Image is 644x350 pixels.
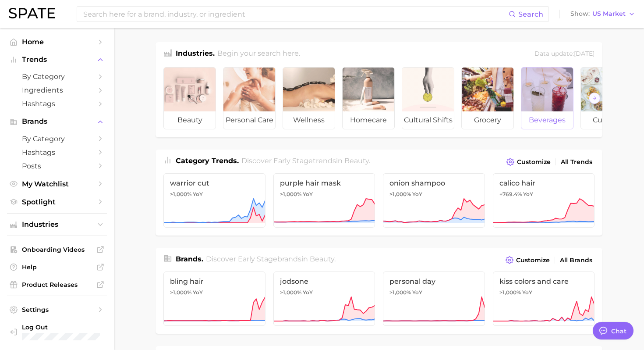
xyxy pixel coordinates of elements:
a: Log out. Currently logged in with e-mail mweisbaum@dotdashmdp.com. [7,321,107,343]
a: Product Releases [7,278,107,291]
span: YoY [303,191,313,198]
a: All Brands [558,254,594,266]
span: jodsone [280,277,369,286]
span: All Brands [560,257,592,264]
span: beauty [344,157,369,165]
span: Industries [22,221,92,229]
a: Ingredients [7,83,107,97]
a: personal day>1,000% YoY [383,271,485,326]
a: calico hair+769.4% YoY [493,173,595,228]
a: culinary [580,67,633,129]
a: warrior cut>1,000% YoY [163,173,265,228]
a: jodsone>1,000% YoY [273,271,375,326]
span: Trends [22,56,92,64]
a: Onboarding Videos [7,243,107,256]
span: Product Releases [22,281,92,289]
span: My Watchlist [22,180,92,188]
span: Posts [22,162,92,170]
a: by Category [7,132,107,146]
span: Show [570,11,590,16]
button: Brands [7,115,107,128]
a: All Trends [559,156,594,168]
span: personal care [223,111,275,129]
a: Hashtags [7,146,107,159]
span: >1,000% [280,191,301,197]
button: Trends [7,53,107,66]
h1: Industries. [176,48,215,60]
span: kiss colors and care [499,277,588,286]
span: grocery [462,111,513,129]
span: warrior cut [170,179,259,187]
span: personal day [389,277,478,286]
a: grocery [461,67,514,129]
span: Hashtags [22,148,92,157]
span: YoY [412,191,422,198]
span: beverages [521,111,573,129]
span: >1,000% [499,289,521,296]
span: +769.4% [499,191,522,197]
a: Spotlight [7,195,107,209]
span: >1,000% [280,289,301,296]
a: personal care [223,67,276,129]
span: Search [518,10,543,18]
a: cultural shifts [402,67,454,129]
span: YoY [303,289,313,296]
a: Help [7,261,107,274]
span: calico hair [499,179,588,187]
span: YoY [523,191,533,198]
img: SPATE [9,8,55,18]
span: US Market [592,11,626,16]
span: onion shampoo [389,179,478,187]
a: My Watchlist [7,177,107,191]
span: culinary [581,111,633,129]
a: homecare [342,67,395,129]
button: Customize [504,156,553,168]
span: Settings [22,306,92,314]
span: Discover Early Stage trends in . [241,157,370,165]
span: YoY [193,191,203,198]
button: Industries [7,218,107,231]
a: bling hair>1,000% YoY [163,271,265,326]
span: All Trends [561,158,592,166]
button: Customize [503,254,552,266]
span: Customize [517,158,551,166]
span: homecare [343,111,394,129]
span: >1,000% [170,191,191,197]
button: ShowUS Market [568,8,637,20]
a: by Category [7,70,107,83]
span: Category Trends . [176,157,239,165]
span: by Category [22,72,92,81]
h2: Begin your search here. [217,48,300,60]
span: >1,000% [389,289,411,296]
span: Ingredients [22,86,92,94]
span: Discover Early Stage brands in . [206,255,336,263]
span: wellness [283,111,335,129]
span: purple hair mask [280,179,369,187]
a: Settings [7,303,107,316]
span: Spotlight [22,198,92,206]
span: Home [22,38,92,46]
span: YoY [522,289,532,296]
span: Log Out [22,323,122,331]
span: Customize [516,257,550,264]
span: beauty [310,255,334,263]
span: Hashtags [22,100,92,108]
a: wellness [283,67,335,129]
div: Data update: [DATE] [534,48,594,60]
span: by Category [22,135,92,143]
a: purple hair mask>1,000% YoY [273,173,375,228]
button: Scroll Right [589,93,600,104]
a: beauty [163,67,216,129]
a: beverages [521,67,573,129]
a: kiss colors and care>1,000% YoY [493,271,595,326]
a: Posts [7,159,107,173]
span: cultural shifts [402,111,454,129]
span: bling hair [170,277,259,286]
span: >1,000% [170,289,191,296]
span: Brands [22,118,92,125]
span: Onboarding Videos [22,246,92,254]
span: >1,000% [389,191,411,197]
span: beauty [164,111,216,129]
span: Help [22,263,92,271]
span: Brands . [176,255,203,263]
